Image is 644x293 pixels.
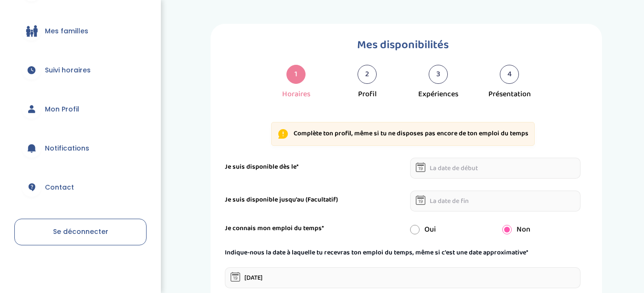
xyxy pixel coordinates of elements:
div: Profil [358,89,377,100]
input: La date de fin [410,191,581,212]
h1: Mes disponibilités [225,36,581,54]
p: Complète ton profil, même si tu ne disposes pas encore de ton emploi du temps [294,129,528,139]
div: 4 [500,65,519,84]
input: La date de début [410,158,581,179]
div: Non [495,224,588,235]
a: Mes familles [14,14,147,48]
a: Notifications [14,131,147,165]
span: Se déconnecter [53,227,108,236]
span: Notifications [45,143,89,153]
div: Expériences [418,89,458,100]
div: Horaires [282,89,310,100]
span: Suivi horaires [45,65,91,75]
div: 3 [429,65,448,84]
input: Date exacte [225,267,581,288]
span: Mes familles [45,26,88,36]
label: Je connais mon emploi du temps* [225,223,324,233]
label: Je suis disponible dès le* [225,162,299,172]
div: 2 [358,65,377,84]
div: Présentation [488,89,531,100]
a: Se déconnecter [14,219,147,245]
span: Contact [45,182,74,192]
span: Mon Profil [45,104,79,114]
label: Indique-nous la date à laquelle tu recevras ton emploi du temps, même si c'est une date approxima... [225,248,528,258]
a: Mon Profil [14,92,147,126]
div: Oui [403,224,496,235]
div: 1 [286,65,306,84]
a: Suivi horaires [14,53,147,87]
label: Je suis disponible jusqu'au (Facultatif) [225,195,338,205]
a: Contact [14,170,147,204]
